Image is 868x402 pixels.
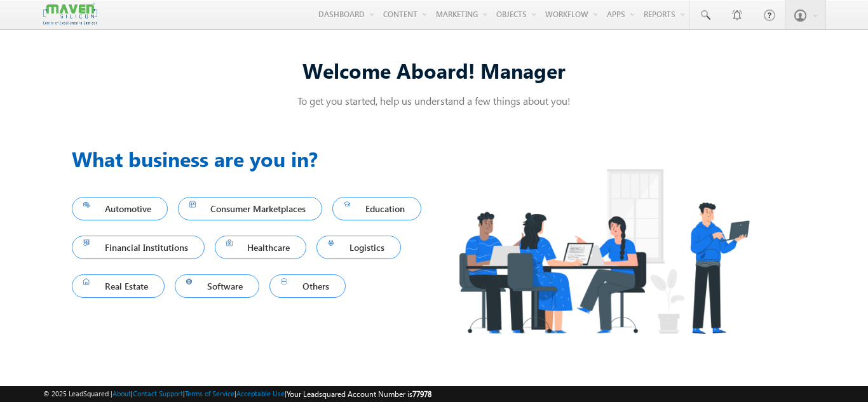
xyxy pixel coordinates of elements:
[72,57,796,84] div: Welcome Aboard! Manager
[434,144,773,359] img: Industry.png
[189,200,311,217] span: Consumer Marketplaces
[43,388,431,400] span: © 2025 LeadSquared | | | | |
[185,389,234,398] a: Terms of Service
[281,278,334,295] span: Others
[83,200,156,217] span: Automotive
[287,389,431,399] span: Your Leadsquared Account Number is
[328,239,390,256] span: Logistics
[83,239,193,256] span: Financial Institutions
[72,94,796,107] p: To get you started, help us understand a few things about you!
[344,200,410,217] span: Education
[236,389,285,398] a: Acceptable Use
[72,144,434,174] h3: What business are you in?
[186,278,248,295] span: Software
[133,389,183,398] a: Contact Support
[412,389,431,399] span: 77978
[83,278,153,295] span: Real Estate
[43,3,97,25] img: Custom Logo
[112,389,131,398] a: About
[226,239,295,256] span: Healthcare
